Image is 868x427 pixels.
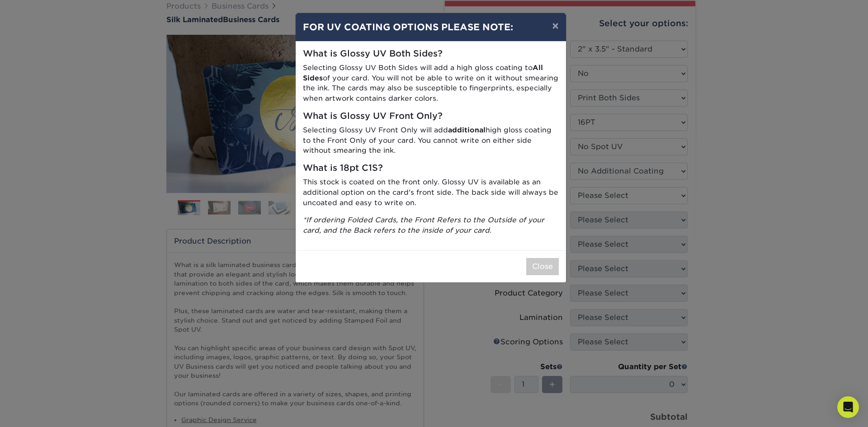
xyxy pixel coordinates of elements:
[545,13,566,38] button: ×
[303,177,559,208] p: This stock is coated on the front only. Glossy UV is available as an additional option on the car...
[837,396,859,418] div: Open Intercom Messenger
[303,216,544,235] i: *If ordering Folded Cards, the Front Refers to the Outside of your card, and the Back refers to t...
[303,63,543,82] strong: All Sides
[303,125,559,156] p: Selecting Glossy UV Front Only will add high gloss coating to the Front Only of your card. You ca...
[303,111,559,122] h5: What is Glossy UV Front Only?
[303,20,559,34] h4: FOR UV COATING OPTIONS PLEASE NOTE:
[526,258,559,275] button: Close
[448,126,486,134] strong: additional
[303,163,559,174] h5: What is 18pt C1S?
[303,63,559,104] p: Selecting Glossy UV Both Sides will add a high gloss coating to of your card. You will not be abl...
[303,49,559,59] h5: What is Glossy UV Both Sides?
